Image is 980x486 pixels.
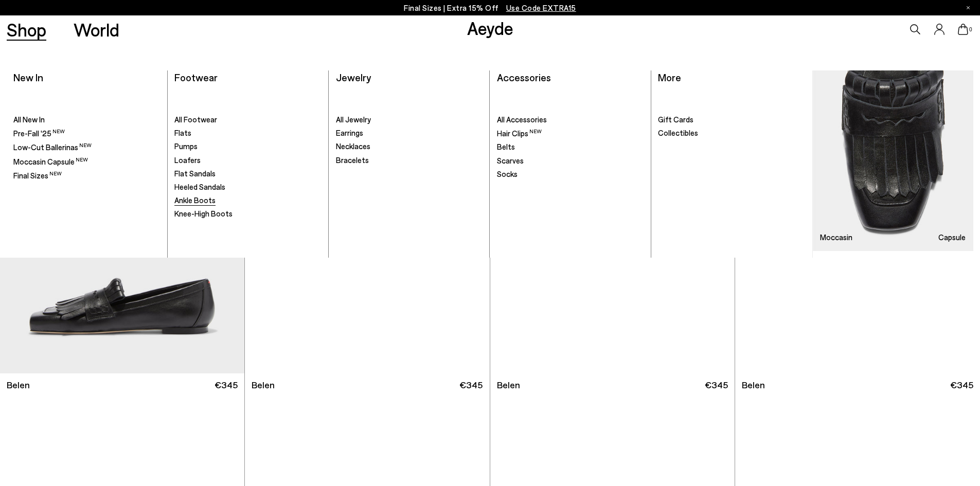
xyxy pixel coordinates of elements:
span: All Jewelry [336,115,371,124]
a: Accessories [497,71,551,83]
a: Hair Clips [497,128,644,139]
span: Scarves [497,156,524,165]
p: Final Sizes | Extra 15% Off [404,2,576,14]
a: Aeyde [467,17,513,39]
span: Gift Cards [658,115,693,124]
a: Final Sizes [13,170,161,181]
img: Mobile_e6eede4d-78b8-4bd1-ae2a-4197e375e133_900x.jpg [813,70,973,251]
a: Low-Cut Ballerinas [13,142,161,153]
span: Socks [497,169,518,178]
span: Collectibles [658,128,698,137]
span: €345 [215,379,238,391]
span: Pre-Fall '25 [13,129,65,138]
span: 0 [968,27,973,32]
a: Belts [497,142,644,152]
a: Knee-High Boots [174,209,322,219]
span: Belen [7,379,30,391]
a: Ankle Boots [174,195,322,206]
span: Necklaces [336,141,370,151]
a: Footwear [174,71,218,83]
span: Low-Cut Ballerinas [13,142,92,152]
a: New In [13,71,43,83]
a: All Jewelry [336,115,483,125]
a: More [658,71,681,83]
a: Belen €345 [735,373,980,397]
h3: Capsule [938,233,966,241]
span: All Accessories [497,115,547,124]
a: Belen €345 [245,373,489,397]
a: Gift Cards [658,115,806,125]
a: Moccasin Capsule [13,156,161,167]
a: 0 [958,24,968,35]
span: Pumps [174,141,198,151]
a: Pumps [174,141,322,152]
span: Heeled Sandals [174,182,225,191]
a: Scarves [497,156,644,166]
a: Socks [497,169,644,179]
h3: Moccasin [820,233,852,241]
span: Belts [497,142,515,151]
a: All Footwear [174,115,322,125]
span: Ankle Boots [174,195,216,205]
a: Belen €345 [490,373,735,397]
a: Flat Sandals [174,169,322,179]
span: All New In [13,115,45,124]
a: Moccasin Capsule [813,70,973,251]
a: Pre-Fall '25 [13,128,161,139]
span: Belen [252,379,275,391]
a: Necklaces [336,141,483,152]
span: Final Sizes [13,171,62,180]
span: Flat Sandals [174,169,216,178]
span: Belen [742,379,765,391]
span: Hair Clips [497,129,542,138]
a: All New In [13,115,161,125]
a: Flats [174,128,322,138]
a: Shop [7,21,46,39]
span: Flats [174,128,191,137]
a: Heeled Sandals [174,182,322,192]
span: Moccasin Capsule [13,157,88,166]
span: Knee-High Boots [174,209,233,218]
span: Loafers [174,155,201,165]
span: Navigate to /collections/ss25-final-sizes [506,3,576,12]
a: Bracelets [336,155,483,166]
a: Earrings [336,128,483,138]
span: €345 [950,379,973,391]
a: Loafers [174,155,322,166]
span: Earrings [336,128,363,137]
span: Bracelets [336,155,369,165]
a: All Accessories [497,115,644,125]
span: Belen [497,379,520,391]
a: Collectibles [658,128,806,138]
a: Jewelry [336,71,371,83]
span: €345 [705,379,728,391]
a: World [74,21,119,39]
span: All Footwear [174,115,217,124]
span: €345 [459,379,483,391]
